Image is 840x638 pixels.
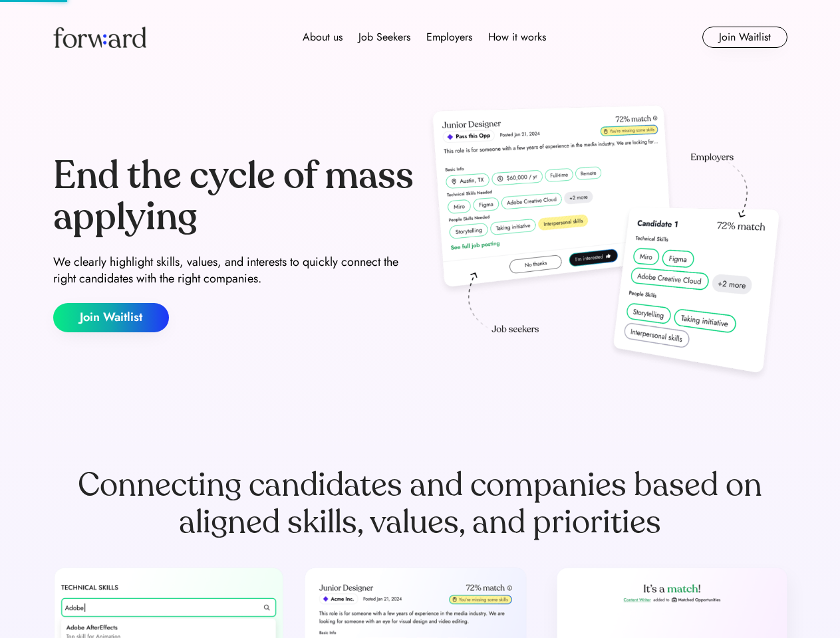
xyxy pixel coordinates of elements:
div: End the cycle of mass applying [53,156,415,237]
div: How it works [488,29,546,45]
div: We clearly highlight skills, values, and interests to quickly connect the right candidates with t... [53,254,415,287]
img: Forward logo [53,27,146,48]
img: hero-image.png [426,101,787,387]
button: Join Waitlist [53,303,169,332]
button: Join Waitlist [702,27,787,48]
div: Job Seekers [358,29,410,45]
div: About us [303,29,343,45]
div: Employers [426,29,472,45]
div: Connecting candidates and companies based on aligned skills, values, and priorities [53,467,787,541]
